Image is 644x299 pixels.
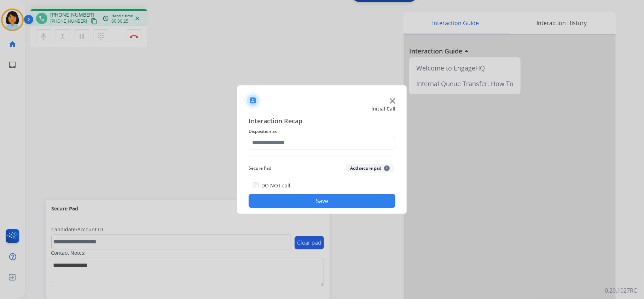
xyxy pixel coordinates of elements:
[249,164,271,173] span: Secure Pad
[371,105,395,112] span: Initial Call
[384,165,390,171] span: +
[249,194,395,208] button: Save
[249,116,395,127] span: Interaction Recap
[605,286,637,295] p: 0.20.1027RC
[249,127,395,136] span: Disposition as
[261,182,290,189] label: DO NOT call
[346,164,394,173] button: Add secure pad+
[244,92,261,109] img: contactIcon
